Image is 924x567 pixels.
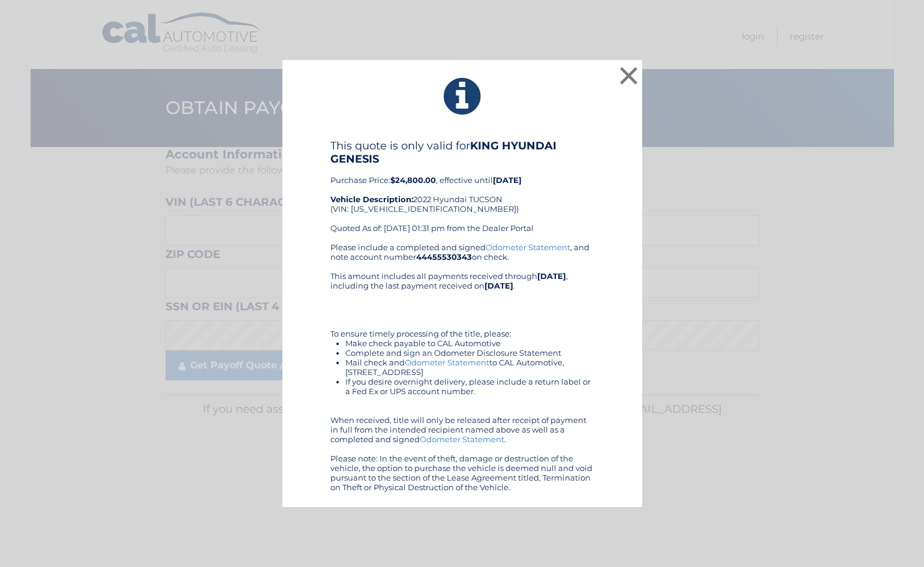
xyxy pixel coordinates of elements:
[617,64,641,88] button: ×
[537,271,566,281] b: [DATE]
[493,175,522,185] b: [DATE]
[330,194,413,204] strong: Vehicle Description:
[484,281,513,290] b: [DATE]
[330,139,594,166] h4: This quote is only valid for
[330,242,594,492] div: Please include a completed and signed , and note account number on check. This amount includes al...
[330,139,594,242] div: Purchase Price: , effective until 2022 Hyundai TUCSON (VIN: [US_VEHICLE_IDENTIFICATION_NUMBER]) Q...
[486,242,570,252] a: Odometer Statement
[345,348,594,358] li: Complete and sign an Odometer Disclosure Statement
[390,175,436,185] b: $24,800.00
[416,252,472,262] b: 44455530343
[405,358,489,367] a: Odometer Statement
[345,358,594,377] li: Mail check and to CAL Automotive, [STREET_ADDRESS]
[420,434,504,444] a: Odometer Statement
[345,338,594,348] li: Make check payable to CAL Automotive
[345,377,594,396] li: If you desire overnight delivery, please include a return label or a Fed Ex or UPS account number.
[330,139,556,166] b: KING HYUNDAI GENESIS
